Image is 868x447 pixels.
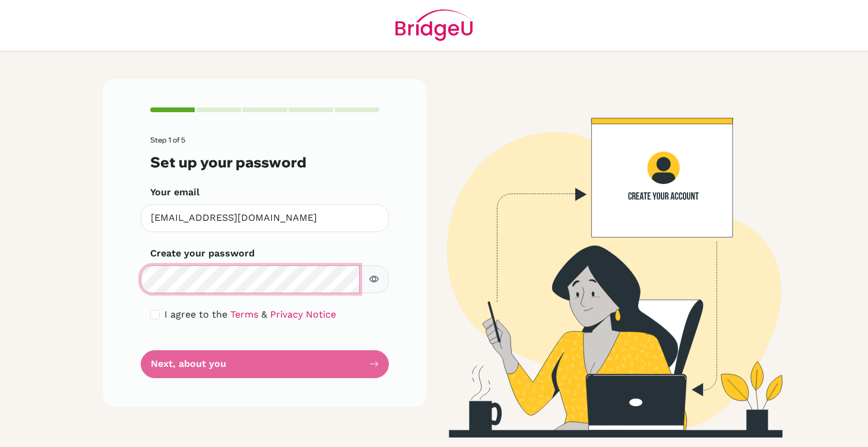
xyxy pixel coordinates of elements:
[164,309,227,320] span: I agree to the
[150,135,185,144] span: Step 1 of 5
[141,204,389,232] input: Insert your email*
[261,309,267,320] span: &
[230,309,258,320] a: Terms
[150,185,199,199] label: Your email
[150,246,255,261] label: Create your password
[150,154,379,171] h3: Set up your password
[270,309,336,320] a: Privacy Notice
